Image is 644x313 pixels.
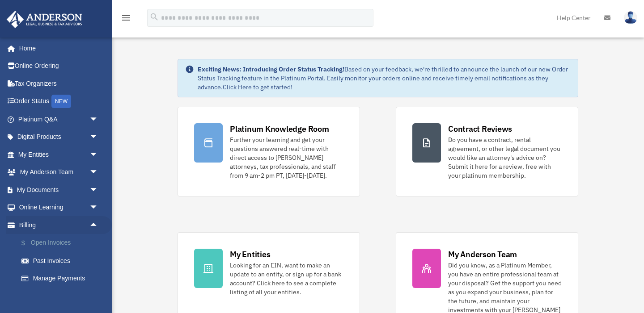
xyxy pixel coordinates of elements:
[13,252,112,270] a: Past Invoices
[121,13,131,23] i: menu
[13,234,112,252] a: $Open Invoices
[448,249,517,260] div: My Anderson Team
[6,110,112,128] a: Platinum Q&Aarrow_drop_down
[89,163,107,182] span: arrow_drop_down
[4,11,85,28] img: Anderson Advisors Platinum Portal
[178,107,360,196] a: Platinum Knowledge Room Further your learning and get your questions answered real-time with dire...
[624,11,637,24] img: User Pic
[230,261,343,296] div: Looking for an EIN, want to make an update to an entity, or sign up for a bank account? Click her...
[121,16,131,23] a: menu
[51,95,71,108] div: NEW
[6,57,112,75] a: Online Ordering
[89,216,107,234] span: arrow_drop_up
[223,83,292,91] a: Click Here to get started!
[89,128,107,146] span: arrow_drop_down
[6,163,112,181] a: My Anderson Teamarrow_drop_down
[89,181,107,199] span: arrow_drop_down
[6,75,112,92] a: Tax Organizers
[6,216,112,234] a: Billingarrow_drop_up
[6,146,112,163] a: My Entitiesarrow_drop_down
[6,199,112,217] a: Online Learningarrow_drop_down
[198,65,571,92] div: Based on your feedback, we're thrilled to announce the launch of our new Order Status Tracking fe...
[6,39,107,57] a: Home
[448,135,562,180] div: Do you have a contract, rental agreement, or other legal document you would like an attorney's ad...
[6,181,112,199] a: My Documentsarrow_drop_down
[230,135,343,180] div: Further your learning and get your questions answered real-time with direct access to [PERSON_NAM...
[89,146,107,164] span: arrow_drop_down
[26,238,31,249] span: $
[448,123,512,134] div: Contract Reviews
[6,128,112,146] a: Digital Productsarrow_drop_down
[396,107,578,196] a: Contract Reviews Do you have a contract, rental agreement, or other legal document you would like...
[198,65,344,73] strong: Exciting News: Introducing Order Status Tracking!
[89,199,107,217] span: arrow_drop_down
[230,249,270,260] div: My Entities
[149,12,159,22] i: search
[6,92,112,111] a: Order StatusNEW
[89,110,107,129] span: arrow_drop_down
[230,123,329,134] div: Platinum Knowledge Room
[13,270,112,288] a: Manage Payments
